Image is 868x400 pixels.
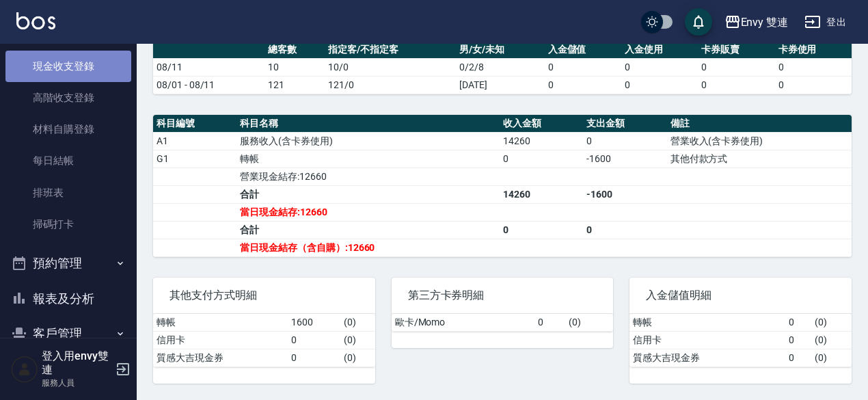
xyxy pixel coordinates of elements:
td: ( 0 ) [811,349,852,366]
td: 0 [785,349,811,366]
td: A1 [153,132,236,150]
button: 登出 [799,10,852,35]
td: 歐卡/Momo [392,314,535,332]
th: 總客數 [265,41,325,59]
td: 0 [785,331,811,349]
td: -1600 [583,150,666,168]
h5: 登入用envy雙連 [42,349,111,377]
td: 14260 [500,185,583,203]
td: ( 0 ) [811,314,852,332]
td: 轉帳 [236,150,500,168]
td: 10 [265,58,325,76]
td: 0 [545,58,621,76]
td: ( 0 ) [340,331,375,349]
th: 指定客/不指定客 [325,41,456,59]
td: 當日現金結存:12660 [236,203,500,221]
th: 科目名稱 [236,115,500,133]
td: G1 [153,150,236,168]
table: a dense table [629,314,852,367]
a: 每日結帳 [5,145,131,176]
a: 材料自購登錄 [5,114,131,145]
td: 08/01 - 08/11 [153,76,265,94]
td: 10/0 [325,58,456,76]
span: 第三方卡券明細 [408,289,597,302]
th: 收入金額 [500,115,583,133]
td: 0 [698,76,774,94]
table: a dense table [392,314,614,332]
th: 支出金額 [583,115,666,133]
td: 合計 [236,221,500,239]
td: 0 [775,76,852,94]
table: a dense table [153,115,852,257]
img: Logo [16,12,55,29]
td: ( 0 ) [340,314,375,332]
td: 其他付款方式 [667,150,852,168]
td: 0 [621,76,698,94]
td: 0 [583,132,666,150]
table: a dense table [153,41,852,94]
th: 卡券販賣 [698,41,774,59]
button: 客戶管理 [5,316,131,351]
table: a dense table [153,314,375,367]
td: 121/0 [325,76,456,94]
td: ( 0 ) [565,314,613,332]
button: 預約管理 [5,245,131,281]
td: 1600 [288,314,340,332]
td: 轉帳 [629,314,785,332]
th: 入金儲值 [545,41,621,59]
td: -1600 [583,185,666,203]
td: 轉帳 [153,314,288,332]
p: 服務人員 [42,377,111,389]
td: 14260 [500,132,583,150]
td: 質感大吉現金券 [153,349,288,366]
th: 卡券使用 [775,41,852,59]
td: 0 [775,58,852,76]
td: 服務收入(含卡券使用) [236,132,500,150]
a: 高階收支登錄 [5,82,131,114]
td: 0/2/8 [456,58,544,76]
td: 質感大吉現金券 [629,349,785,366]
img: Person [11,356,38,383]
td: ( 0 ) [340,349,375,366]
td: 合計 [236,185,500,203]
td: 08/11 [153,58,265,76]
td: 信用卡 [629,331,785,349]
td: 121 [265,76,325,94]
a: 排班表 [5,177,131,209]
td: 0 [534,314,565,332]
button: 報表及分析 [5,281,131,317]
td: 營業現金結存:12660 [236,168,500,185]
span: 其他支付方式明細 [169,289,359,302]
div: Envy 雙連 [741,14,789,31]
td: 營業收入(含卡券使用) [667,132,852,150]
th: 入金使用 [621,41,698,59]
td: 信用卡 [153,331,288,349]
th: 備註 [667,115,852,133]
th: 科目編號 [153,115,236,133]
td: 0 [785,314,811,332]
th: 男/女/未知 [456,41,544,59]
span: 入金儲值明細 [646,289,835,302]
td: 0 [500,150,583,168]
button: Envy 雙連 [719,8,794,36]
a: 掃碼打卡 [5,209,131,240]
td: 0 [545,76,621,94]
td: 0 [288,349,340,366]
td: 當日現金結存（含自購）:12660 [236,239,500,256]
a: 現金收支登錄 [5,51,131,82]
td: 0 [621,58,698,76]
td: 0 [583,221,666,239]
td: 0 [500,221,583,239]
td: 0 [288,331,340,349]
td: 0 [698,58,774,76]
td: ( 0 ) [811,331,852,349]
td: [DATE] [456,76,544,94]
button: save [685,8,712,36]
